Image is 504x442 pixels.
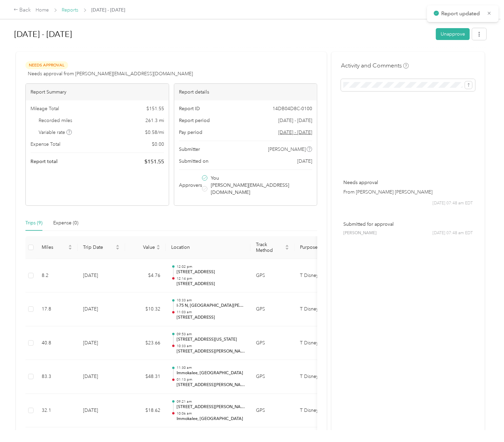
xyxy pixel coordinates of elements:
[250,236,295,259] th: Track Method
[36,7,49,13] a: Home
[78,326,125,360] td: [DATE]
[179,105,200,112] span: Report ID
[177,332,245,337] p: 09:53 am
[25,61,68,69] span: Needs Approval
[278,129,312,136] span: Go to pay period
[125,236,166,259] th: Value
[31,141,60,148] span: Expense Total
[177,281,245,287] p: [STREET_ADDRESS]
[177,382,245,388] p: [STREET_ADDRESS][PERSON_NAME][PERSON_NAME]
[177,303,245,309] p: I-75 N, [GEOGRAPHIC_DATA][PERSON_NAME], [GEOGRAPHIC_DATA]
[432,200,473,206] span: [DATE] 07:48 am EDT
[14,26,431,42] h1: Sep 22 - Oct 5, 2025
[295,259,345,293] td: T Disney Trucking
[343,221,473,228] p: Submitted for approval
[179,146,200,153] span: Submitter
[177,310,245,315] p: 11:03 am
[179,129,202,136] span: Pay period
[78,259,125,293] td: [DATE]
[78,394,125,428] td: [DATE]
[156,247,160,251] span: caret-down
[285,244,289,248] span: caret-up
[31,105,59,112] span: Mileage Total
[177,399,245,404] p: 09:21 am
[25,219,42,227] div: Trips (9)
[78,236,125,259] th: Trip Date
[436,28,470,40] button: Unapprove
[177,404,245,410] p: [STREET_ADDRESS][PERSON_NAME][PERSON_NAME]
[177,264,245,269] p: 12:02 pm
[36,236,78,259] th: Miles
[26,84,169,100] div: Report Summary
[42,244,67,250] span: Miles
[177,411,245,416] p: 10:06 am
[297,158,312,165] span: [DATE]
[68,244,72,248] span: caret-up
[295,293,345,326] td: T Disney Trucking
[211,175,219,182] span: You
[177,370,245,376] p: Immokalee, [GEOGRAPHIC_DATA]
[177,365,245,370] p: 11:30 am
[152,141,164,148] span: $ 0.00
[39,129,72,136] span: Variable rate
[78,293,125,326] td: [DATE]
[36,259,78,293] td: 8.2
[53,219,78,227] div: Expense (0)
[177,377,245,382] p: 01:13 pm
[250,293,295,326] td: GPS
[250,259,295,293] td: GPS
[295,236,345,259] th: Purpose
[273,105,312,112] span: 14DB04D8C-0100
[177,276,245,281] p: 12:14 pm
[145,129,164,136] span: $ 0.58 / mi
[14,6,31,14] div: Back
[278,117,312,124] span: [DATE] - [DATE]
[62,7,79,13] a: Reports
[83,244,114,250] span: Trip Date
[341,61,409,70] h4: Activity and Comments
[179,117,210,124] span: Report period
[177,416,245,422] p: Immokalee, [GEOGRAPHIC_DATA]
[343,188,473,196] p: From [PERSON_NAME] [PERSON_NAME]
[211,182,311,196] span: [PERSON_NAME][EMAIL_ADDRESS][DOMAIN_NAME]
[179,158,208,165] span: Submitted on
[125,360,166,394] td: $48.31
[125,394,166,428] td: $18.62
[166,236,250,259] th: Location
[144,158,164,166] span: $ 151.55
[295,326,345,360] td: T Disney Trucking
[116,244,120,248] span: caret-up
[28,70,193,77] span: Needs approval from [PERSON_NAME][EMAIL_ADDRESS][DOMAIN_NAME]
[78,360,125,394] td: [DATE]
[268,146,306,153] span: [PERSON_NAME]
[145,117,164,124] span: 261.3 mi
[36,360,78,394] td: 83.3
[125,326,166,360] td: $23.66
[343,179,473,186] p: Needs approval
[116,247,120,251] span: caret-down
[300,244,335,250] span: Purpose
[146,105,164,112] span: $ 151.55
[295,394,345,428] td: T Disney Trucking
[92,6,125,14] span: [DATE] - [DATE]
[177,315,245,321] p: [STREET_ADDRESS]
[343,230,377,236] span: [PERSON_NAME]
[174,84,317,100] div: Report details
[250,394,295,428] td: GPS
[36,293,78,326] td: 17.8
[250,326,295,360] td: GPS
[130,244,155,250] span: Value
[295,360,345,394] td: T Disney Trucking
[177,337,245,343] p: [STREET_ADDRESS][US_STATE]
[156,244,160,248] span: caret-up
[36,326,78,360] td: 40.8
[250,360,295,394] td: GPS
[179,182,202,189] span: Approvers
[441,9,482,18] p: Report updated
[36,394,78,428] td: 32.1
[177,298,245,303] p: 10:33 am
[432,230,473,236] span: [DATE] 07:48 am EDT
[177,344,245,348] p: 10:33 am
[31,158,58,165] span: Report total
[177,348,245,355] p: [STREET_ADDRESS][PERSON_NAME][US_STATE]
